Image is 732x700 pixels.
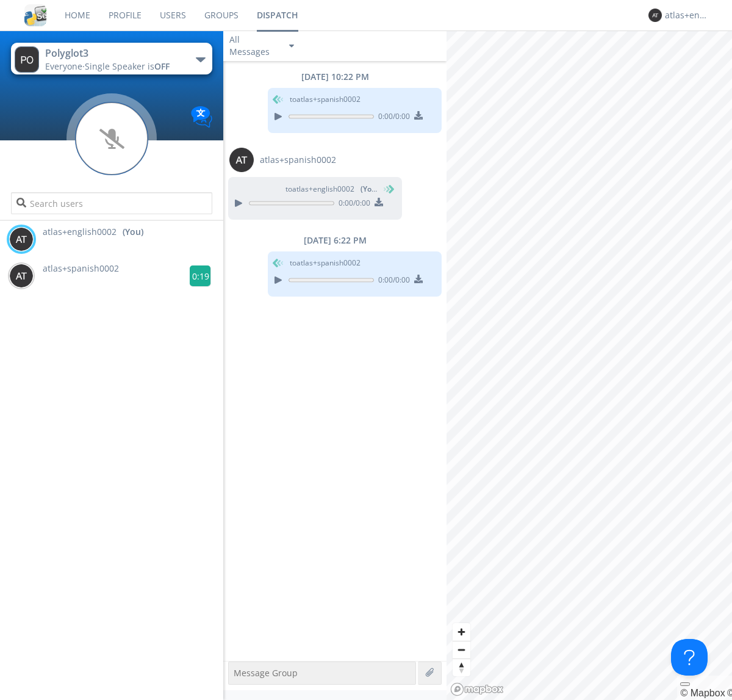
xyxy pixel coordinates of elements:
button: Reset bearing to north [453,659,470,676]
span: to atlas+spanish0002 [290,94,361,105]
img: download media button [414,275,423,283]
img: download media button [375,198,383,206]
input: Search users [11,192,212,214]
img: cddb5a64eb264b2086981ab96f4c1ba7 [24,4,46,26]
span: OFF [154,60,170,72]
button: Toggle attribution [680,682,690,686]
span: 0:00 / 0:00 [374,275,410,288]
div: (You) [123,226,143,238]
div: [DATE] 10:22 PM [223,71,447,83]
a: Mapbox [680,688,725,698]
div: atlas+english0002 [665,9,711,21]
span: atlas+spanish0002 [260,154,336,166]
button: Polyglot3Everyone·Single Speaker isOFF [11,43,212,74]
img: 373638.png [9,264,34,288]
span: Reset bearing to north [453,659,470,676]
span: Zoom out [453,641,470,659]
div: All Messages [229,34,278,58]
a: Mapbox logo [450,682,504,696]
span: 0:00 / 0:00 [374,111,410,124]
span: atlas+spanish0002 [43,262,119,274]
span: 0:00 / 0:00 [334,198,370,211]
iframe: Toggle Customer Support [671,639,708,676]
span: Single Speaker is [85,60,170,72]
span: atlas+english0002 [43,226,117,238]
img: Translation enabled [191,106,212,128]
button: Zoom in [453,623,470,641]
button: Zoom out [453,641,470,659]
img: 373638.png [229,148,254,172]
img: 373638.png [15,46,39,73]
img: 373638.png [648,9,662,22]
span: (You) [361,184,379,194]
div: Everyone · [45,60,182,73]
img: 373638.png [9,227,34,251]
div: [DATE] 6:22 PM [223,234,447,247]
img: download media button [414,111,423,120]
img: caret-down-sm.svg [289,45,294,48]
span: to atlas+spanish0002 [290,258,361,269]
span: to atlas+english0002 [285,184,377,195]
div: Polyglot3 [45,46,182,60]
